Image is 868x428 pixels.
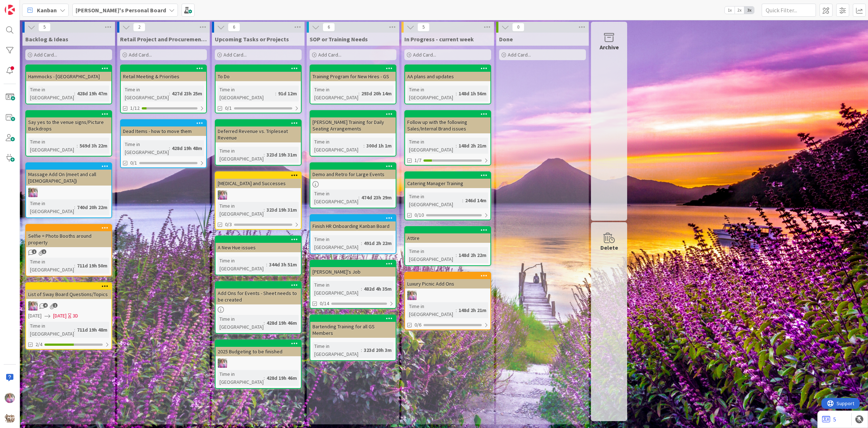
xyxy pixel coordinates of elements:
span: 1/7 [414,157,421,164]
span: Kanban [37,6,57,14]
div: 428d 19h 46m [265,374,299,382]
span: 0/3 [225,221,232,228]
div: OM [26,188,111,197]
div: 300d 1h 1m [365,142,393,150]
div: Time in [GEOGRAPHIC_DATA] [28,258,74,274]
div: 323d 19h 31m [265,151,299,159]
span: Add Card... [413,51,436,58]
span: : [264,319,265,327]
div: Demo and Retro for Large Events [310,170,396,179]
div: Demo and Retro for Large Events [310,163,396,179]
span: : [77,142,78,150]
span: Upcoming Tasks or Projects [215,36,289,43]
div: Time in [GEOGRAPHIC_DATA] [407,138,456,154]
div: Hammocks - [GEOGRAPHIC_DATA] [26,65,111,81]
div: Time in [GEOGRAPHIC_DATA] [407,247,456,263]
div: Time in [GEOGRAPHIC_DATA] [312,281,361,297]
span: : [169,90,170,97]
span: 5 [417,23,430,32]
div: Dead Items - how to move them [121,120,206,136]
span: 1x [725,7,735,14]
div: 740d 20h 22m [75,203,109,211]
div: Selfie = Photo Booths around property [26,231,111,247]
span: Add Card... [34,51,57,58]
b: [PERSON_NAME]'s Personal Board [76,7,166,14]
div: Time in [GEOGRAPHIC_DATA] [312,342,361,358]
span: 6 [323,23,335,32]
span: Add Card... [224,51,247,58]
div: OM [405,291,490,300]
div: 246d 14m [463,196,488,204]
div: Time in [GEOGRAPHIC_DATA] [407,192,462,208]
div: List of Sway Board Questions/Topics [26,283,111,299]
span: : [264,374,265,382]
div: [MEDICAL_DATA] and Successes [216,172,301,188]
img: avatar [5,413,15,423]
div: Training Program for New Hires - GS [310,65,396,81]
img: OM [218,358,227,368]
div: Time in [GEOGRAPHIC_DATA] [312,235,361,251]
div: Time in [GEOGRAPHIC_DATA] [28,86,74,101]
div: Time in [GEOGRAPHIC_DATA] [218,147,264,163]
div: 428d 19h 46m [265,319,299,327]
div: [PERSON_NAME] Training for Daily Seating Arrangements [310,111,396,133]
div: [PERSON_NAME]'s Job [310,261,396,277]
div: Time in [GEOGRAPHIC_DATA] [218,257,266,273]
img: OM [407,291,417,300]
div: Luxury Picnic Add Ons [405,273,490,288]
div: Say yes to the venue signs/Picture Backdrops [26,117,111,133]
span: : [363,142,365,150]
div: Time in [GEOGRAPHIC_DATA] [218,86,275,101]
span: : [456,306,457,314]
div: 148d 2h 21m [457,142,488,150]
div: OM [26,301,111,311]
div: 428d 19h 48m [170,144,204,152]
div: 491d 2h 22m [362,239,393,247]
div: Add Ons for Events - Sheet needs to be created [216,288,301,304]
div: Retail Meeting & Priorities [121,72,206,81]
div: Massage Add On (meet and call [DEMOGRAPHIC_DATA]) [26,163,111,186]
div: Time in [GEOGRAPHIC_DATA] [218,370,264,386]
div: 323d 20h 3m [362,346,393,354]
div: 2025 Budgeting to be finished [216,340,301,356]
span: [DATE] [53,312,67,320]
div: Time in [GEOGRAPHIC_DATA] [218,315,264,331]
a: 5 [822,415,836,424]
span: : [456,142,457,150]
span: : [264,206,265,214]
span: : [74,262,75,270]
span: 1 [53,303,58,308]
span: 6 [228,23,240,32]
div: 428d 19h 47m [75,90,109,97]
span: Done [499,36,513,43]
div: Attire [405,233,490,243]
div: Finish HR Onboarding Kanban Board [310,215,396,231]
span: : [169,144,170,152]
span: 0 [512,23,524,32]
div: Time in [GEOGRAPHIC_DATA] [312,190,358,205]
div: Time in [GEOGRAPHIC_DATA] [123,86,169,101]
span: : [74,90,75,97]
div: 711d 19h 48m [75,326,109,334]
span: 2/4 [35,341,42,348]
span: 1 [32,249,37,254]
div: Add Ons for Events - Sheet needs to be created [216,282,301,304]
div: [PERSON_NAME]'s Job [310,267,396,277]
span: 3x [744,7,754,14]
span: : [275,90,276,97]
input: Quick Filter... [762,4,816,17]
div: Archive [600,43,619,51]
div: Time in [GEOGRAPHIC_DATA] [28,322,74,338]
img: OM [218,190,227,200]
span: 0/10 [414,211,424,219]
div: 293d 20h 14m [359,90,393,97]
div: A New Hue issues [216,236,301,252]
span: : [361,346,362,354]
div: 323d 19h 31m [265,206,299,214]
div: Catering Manager Training [405,172,490,188]
div: Time in [GEOGRAPHIC_DATA] [407,86,456,101]
div: Time in [GEOGRAPHIC_DATA] [312,138,363,154]
span: : [266,261,267,269]
span: Retail Project and Procurement Goals [120,36,207,43]
span: 0/6 [414,321,421,329]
